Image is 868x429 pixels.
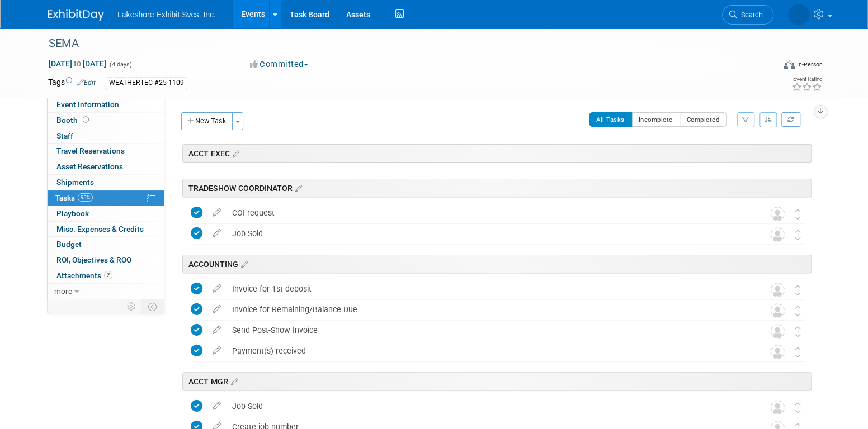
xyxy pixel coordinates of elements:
[48,190,164,206] a: Tasks95%
[56,255,131,264] span: ROI, Objectives & ROO
[48,206,164,221] a: Playbook
[48,144,164,159] a: Travel Reservations
[770,283,785,297] img: Unassigned
[48,59,107,69] span: [DATE] [DATE]
[207,228,227,239] a: edit
[770,227,785,242] img: Unassigned
[182,255,812,273] div: ACCOUNTING
[56,131,73,140] span: Staff
[56,178,94,187] span: Shipments
[48,268,164,283] a: Attachments2
[56,225,144,233] span: Misc. Expenses & Credits
[227,224,748,243] div: Job Sold
[792,77,822,82] div: Event Rating
[207,401,227,411] a: edit
[55,193,93,202] span: Tasks
[48,77,96,89] td: Tags
[781,112,800,127] a: Refresh
[48,237,164,252] a: Budget
[48,9,104,21] img: ExhibitDay
[56,116,91,125] span: Booth
[182,144,812,163] div: ACCT EXEC
[227,279,748,298] div: Invoice for 1st deposit
[795,347,801,357] i: Move task
[122,299,141,314] td: Personalize Event Tab Strip
[227,397,748,416] div: Job Sold
[48,175,164,190] a: Shipments
[108,61,132,68] span: (4 days)
[227,321,748,340] div: Send Post-Show Invoice
[104,271,112,279] span: 2
[56,209,89,218] span: Playbook
[238,258,248,269] a: Edit sections
[56,162,123,171] span: Asset Reservations
[770,207,785,221] img: Unassigned
[48,128,164,144] a: Staff
[788,4,809,25] img: MICHELLE MOYA
[48,97,164,112] a: Event Information
[56,271,112,280] span: Attachments
[182,372,812,390] div: ACCT MGR
[227,341,748,360] div: Payment(s) received
[45,34,757,54] div: SEMA
[81,116,91,124] span: Booth not reserved yet
[737,11,763,19] span: Search
[141,299,164,314] td: Toggle Event Tabs
[227,203,748,222] div: COI request
[796,60,823,69] div: In-Person
[795,402,801,413] i: Move task
[227,300,748,319] div: Invoice for Remaining/Balance Due
[770,345,785,359] img: Unassigned
[784,60,795,69] img: Format-Inperson.png
[795,209,801,220] i: Move task
[106,77,187,89] div: WEATHERTEC #25-1109
[54,287,72,295] span: more
[182,179,812,197] div: TRADESHOW COORDINATOR
[48,113,164,128] a: Booth
[770,324,785,339] img: Unassigned
[228,375,238,387] a: Edit sections
[770,303,785,318] img: Unassigned
[207,304,227,314] a: edit
[56,146,125,155] span: Travel Reservations
[795,306,801,316] i: Move task
[48,284,164,299] a: more
[72,59,83,68] span: to
[117,10,216,19] span: Lakeshore Exhibit Svcs, Inc.
[770,400,785,414] img: Unassigned
[207,325,227,335] a: edit
[293,182,302,193] a: Edit sections
[207,284,227,294] a: edit
[78,193,93,202] span: 95%
[48,222,164,237] a: Misc. Expenses & Credits
[680,112,727,127] button: Completed
[77,79,96,87] a: Edit
[795,326,801,337] i: Move task
[707,58,823,75] div: Event Format
[722,5,773,25] a: Search
[56,100,119,109] span: Event Information
[48,252,164,268] a: ROI, Objectives & ROO
[230,147,239,159] a: Edit sections
[795,285,801,295] i: Move task
[181,112,233,130] button: New Task
[246,59,313,70] button: Committed
[207,346,227,356] a: edit
[207,208,227,218] a: edit
[795,230,801,240] i: Move task
[56,240,82,249] span: Budget
[631,112,680,127] button: Incomplete
[589,112,632,127] button: All Tasks
[48,159,164,174] a: Asset Reservations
